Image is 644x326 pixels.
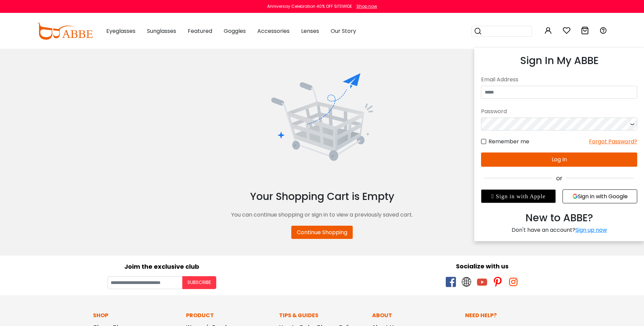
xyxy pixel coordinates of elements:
[271,73,373,162] img: EmptyCart
[465,311,551,320] p: Need Help?
[481,137,529,146] label: Remember me
[32,189,612,204] div: Your Shopping Cart is Empty
[563,189,637,203] button: Sign in with Google
[481,152,637,167] button: Log In
[575,226,607,234] a: Sign up now
[301,27,319,35] span: Lenses
[481,226,637,234] div: Don't have an account?
[589,137,637,146] div: Forgot Password?
[257,27,290,35] span: Accessories
[108,276,182,289] input: Your email
[446,277,456,287] span: facebook
[477,277,487,287] span: youtube
[481,55,637,67] h3: Sign In My ABBE
[331,27,356,35] span: Our Story
[32,204,612,226] div: You can continue shopping or sign in to view a previously saved cart.
[372,311,458,320] p: About
[37,23,93,40] img: abbeglasses.com
[224,27,246,35] span: Goggles
[508,277,518,287] span: instagram
[267,3,352,9] div: Anniversay Celebration 40% OFF SITEWIDE
[356,3,377,9] div: Shop now
[481,210,637,226] div: New to ABBE?
[147,27,176,35] span: Sunglasses
[493,277,503,287] span: pinterest
[353,3,377,9] a: Shop now
[106,27,135,35] span: Eyeglasses
[188,27,212,35] span: Featured
[291,226,353,239] a: Continue Shopping
[182,276,216,289] button: Subscribe
[279,311,365,320] p: Tips & Guides
[481,105,637,118] div: Password
[481,174,637,183] div: or
[461,277,472,287] span: twitter
[93,311,179,320] p: Shop
[481,189,556,203] div: Sign in with Apple
[5,261,319,271] div: Joim the exclusive club
[481,74,637,86] div: Email Address
[326,262,639,271] div: Socialize with us
[186,311,272,320] p: Product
